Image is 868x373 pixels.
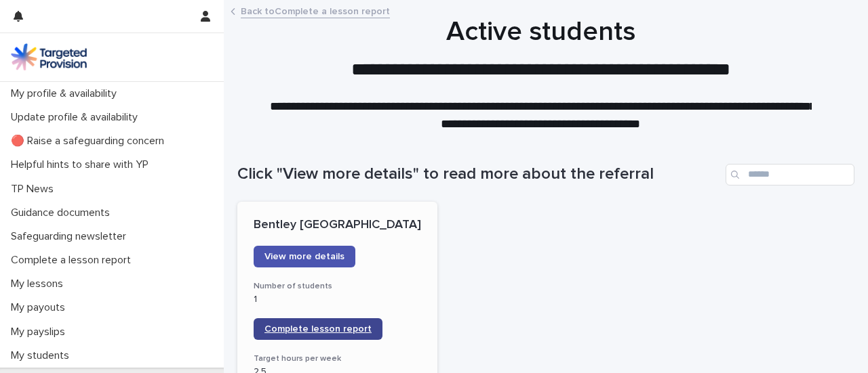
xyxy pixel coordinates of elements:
p: TP News [5,183,64,196]
p: Complete a lesson report [5,254,142,267]
a: Back toComplete a lesson report [241,3,390,18]
p: My profile & availability [5,87,127,100]
h1: Click "View more details" to read more about the referral [237,164,720,184]
p: 1 [254,294,421,305]
input: Search [726,164,854,185]
h3: Target hours per week [254,353,421,364]
p: Helpful hints to share with YP [5,158,159,171]
p: 🔴 Raise a safeguarding concern [5,135,175,148]
a: View more details [254,246,355,267]
h3: Number of students [254,281,421,292]
p: My payouts [5,301,76,314]
a: Complete lesson report [254,318,382,340]
h1: Active students [237,16,844,48]
p: My lessons [5,278,74,290]
span: View more details [264,252,344,261]
p: My students [5,349,80,362]
p: Bentley [GEOGRAPHIC_DATA] [254,218,421,233]
span: Complete lesson report [264,324,372,334]
img: M5nRWzHhSzIhMunXDL62 [11,43,87,70]
p: Update profile & availability [5,111,149,124]
p: My payslips [5,326,76,338]
p: Safeguarding newsletter [5,230,137,243]
p: Guidance documents [5,206,121,219]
